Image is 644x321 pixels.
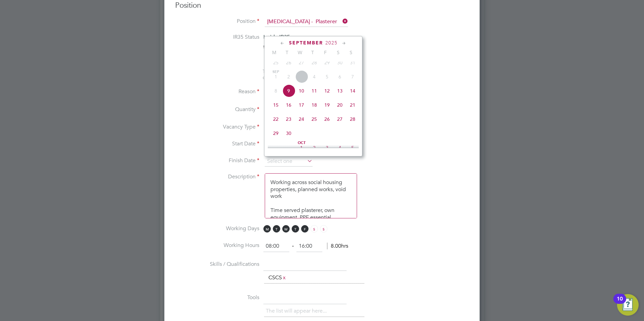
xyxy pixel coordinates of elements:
[281,49,293,56] span: T
[346,70,359,83] span: 7
[282,70,295,83] span: 2
[327,243,348,249] span: 8.00hrs
[269,56,282,69] span: 25
[175,34,259,41] label: IR35 Status
[346,56,359,69] span: 31
[282,273,287,282] a: x
[345,49,357,56] span: S
[308,141,321,154] span: 2
[333,56,346,69] span: 30
[346,141,359,154] span: 5
[321,84,333,97] span: 12
[346,113,359,126] span: 28
[175,106,259,113] label: Quantity
[308,84,321,97] span: 11
[269,70,282,74] span: Sep
[333,84,346,97] span: 13
[269,113,282,126] span: 22
[321,141,333,154] span: 3
[346,99,359,111] span: 21
[265,17,348,27] input: Search for...
[295,70,308,83] span: 3
[295,84,308,97] span: 10
[333,99,346,111] span: 20
[346,84,359,97] span: 14
[263,44,325,49] strong: Status Determination Statement
[263,240,289,252] input: 08:00
[175,261,259,268] label: Skills / Qualifications
[175,1,469,10] h3: Position
[332,49,345,56] span: S
[273,225,280,233] span: T
[308,56,321,69] span: 28
[282,225,290,233] span: W
[617,294,639,316] button: Open Resource Center, 10 new notifications
[306,49,319,56] span: T
[266,273,289,282] li: CSCS
[269,84,282,97] span: 8
[321,99,333,111] span: 19
[295,56,308,69] span: 27
[333,141,346,154] span: 4
[321,113,333,126] span: 26
[175,140,259,147] label: Start Date
[263,34,290,40] span: Inside IR35
[175,294,259,301] label: Tools
[175,225,259,232] label: Working Days
[282,56,295,69] span: 26
[175,173,259,180] label: Description
[266,307,329,316] li: The list will appear here...
[175,157,259,164] label: Finish Date
[282,84,295,97] span: 9
[175,88,259,95] label: Reason
[295,99,308,111] span: 17
[263,225,271,233] span: M
[321,56,333,69] span: 29
[269,127,282,140] span: 29
[617,299,623,308] div: 10
[296,240,322,252] input: 17:00
[321,70,333,83] span: 5
[301,225,309,233] span: F
[282,127,295,140] span: 30
[282,99,295,111] span: 16
[319,49,332,56] span: F
[311,225,318,233] span: S
[175,123,259,131] label: Vacancy Type
[308,70,321,83] span: 4
[325,40,337,46] span: 2025
[269,99,282,111] span: 15
[292,225,299,233] span: T
[282,113,295,126] span: 23
[265,156,313,167] input: Select one
[295,113,308,126] span: 24
[291,243,295,249] span: ‐
[320,225,327,233] span: S
[268,49,281,56] span: M
[263,68,354,80] span: The status determination for this position can be updated after creating the vacancy
[293,49,306,56] span: W
[295,141,308,145] span: Oct
[269,70,282,83] span: 1
[295,141,308,154] span: 1
[175,242,259,249] label: Working Hours
[175,18,259,25] label: Position
[308,99,321,111] span: 18
[289,40,323,46] span: September
[308,113,321,126] span: 25
[333,113,346,126] span: 27
[333,70,346,83] span: 6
